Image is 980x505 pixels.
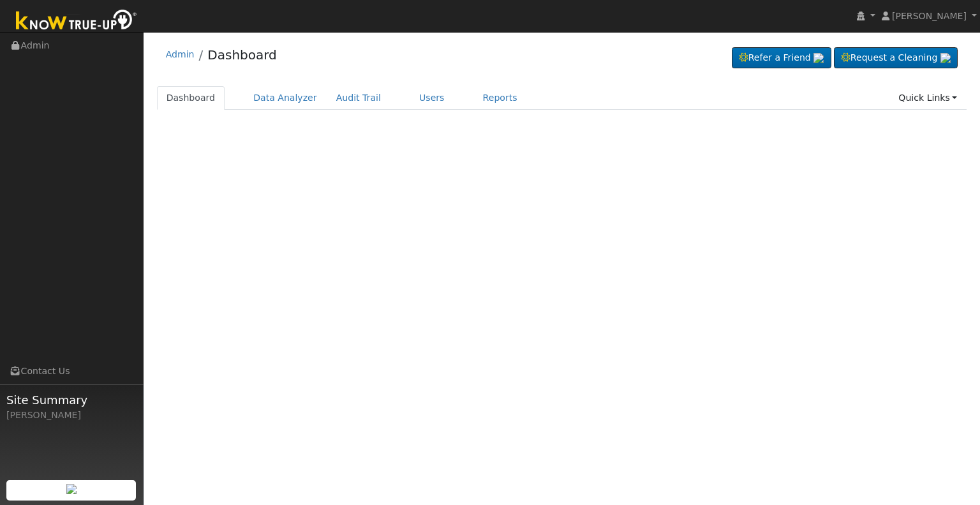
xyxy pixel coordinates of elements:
a: Audit Trail [327,86,390,110]
a: Admin [166,49,195,59]
a: Dashboard [157,86,225,110]
a: Reports [473,86,527,110]
img: retrieve [66,484,77,494]
a: Dashboard [207,47,277,63]
a: Request a Cleaning [834,47,958,69]
a: Data Analyzer [244,86,327,110]
span: [PERSON_NAME] [892,11,967,21]
a: Quick Links [889,86,967,110]
img: Know True-Up [10,7,144,36]
img: retrieve [940,53,951,63]
img: retrieve [813,53,824,63]
a: Users [410,86,454,110]
div: [PERSON_NAME] [6,409,137,422]
a: Refer a Friend [732,47,831,69]
span: Site Summary [6,391,137,409]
